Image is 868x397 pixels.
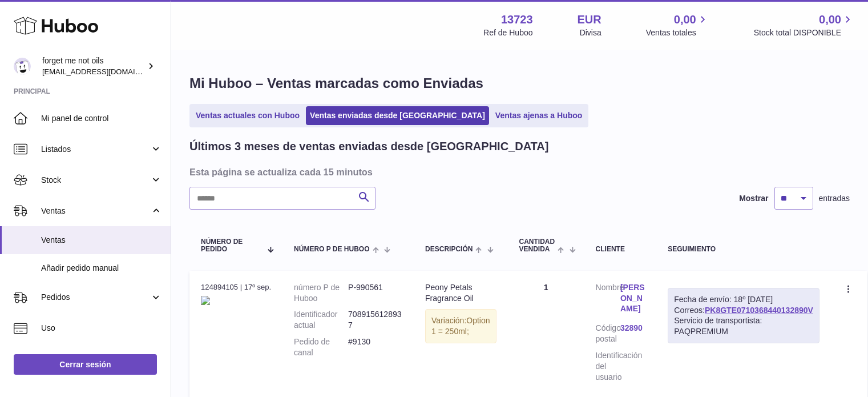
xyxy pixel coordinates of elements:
[620,282,645,315] a: [PERSON_NAME]
[41,292,150,303] span: Pedidos
[294,282,348,304] dt: número P de Huboo
[201,296,210,305] img: custom_resized_ce11b0f0-c173-4dfe-ac46-c1e61922f6df.jpg
[674,315,813,337] div: Servicio de transportista: PAQPREMIUM
[41,323,162,334] span: Uso
[754,12,854,38] a: 0,00 Stock total DISPONIBLE
[580,27,601,38] div: Divisa
[42,67,168,76] span: [EMAIL_ADDRESS][DOMAIN_NAME]
[42,55,145,77] div: forget me not oils
[646,27,709,38] span: Ventas totales
[41,235,162,246] span: Ventas
[819,193,850,204] span: entradas
[192,106,304,125] a: Ventas actuales con Huboo
[519,238,555,253] span: Cantidad vendida
[819,12,841,27] span: 0,00
[294,309,348,331] dt: Identificador actual
[705,306,813,315] a: PK8GTE0710368440132890V
[189,74,850,93] h1: Mi Huboo – Ventas marcadas como Enviadas
[596,323,620,344] dt: Código postal
[620,323,645,334] a: 32890
[578,12,601,27] strong: EUR
[189,139,548,154] h2: Últimos 3 meses de ventas enviadas desde [GEOGRAPHIC_DATA]
[348,309,402,331] dd: 7089156128937
[425,246,473,253] span: Descripción
[483,27,532,38] div: Ref de Huboo
[294,246,369,253] span: número P de Huboo
[41,175,150,186] span: Stock
[674,294,813,305] div: Fecha de envío: 18º [DATE]
[739,193,768,204] label: Mostrar
[348,336,402,358] dd: #9130
[306,106,489,125] a: Ventas enviadas desde [GEOGRAPHIC_DATA]
[14,58,31,75] img: internalAdmin-13723@internal.huboo.com
[754,27,854,38] span: Stock total DISPONIBLE
[14,354,157,375] a: Cerrar sesión
[348,282,402,304] dd: P-990561
[41,113,162,124] span: Mi panel de control
[596,350,620,383] dt: Identificación del usuario
[596,282,620,318] dt: Nombre
[189,166,847,178] h3: Esta página se actualiza cada 15 minutos
[501,12,533,27] strong: 13723
[294,336,348,358] dt: Pedido de canal
[491,106,587,125] a: Ventas ajenas a Huboo
[41,144,150,155] span: Listados
[674,12,696,27] span: 0,00
[596,246,645,253] div: Cliente
[201,238,261,253] span: Número de pedido
[201,282,271,292] div: 124894105 | 17º sep.
[41,263,162,274] span: Añadir pedido manual
[41,206,150,216] span: Ventas
[668,246,819,253] div: Seguimiento
[425,309,496,343] div: Variación:
[668,288,819,344] div: Correos:
[425,282,496,304] div: Peony Petals Fragrance Oil
[646,12,709,38] a: 0,00 Ventas totales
